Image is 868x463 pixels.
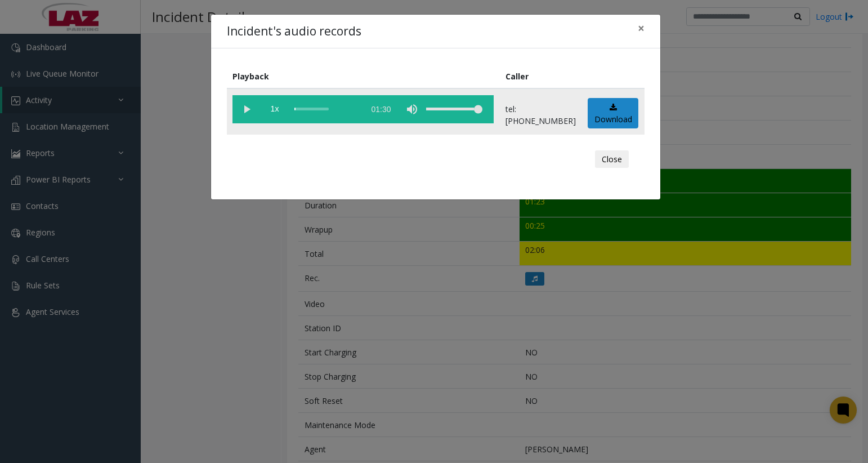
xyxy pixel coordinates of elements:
div: scrub bar [294,95,359,123]
span: playback speed button [261,95,289,123]
th: Caller [500,64,582,88]
div: volume level [426,95,482,123]
h4: Incident's audio records [227,23,361,41]
a: Download [588,98,638,129]
th: Playback [227,64,500,88]
p: tel:[PHONE_NUMBER] [505,103,576,127]
button: Close [595,150,629,168]
button: Close [630,15,652,42]
span: × [638,20,645,36]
